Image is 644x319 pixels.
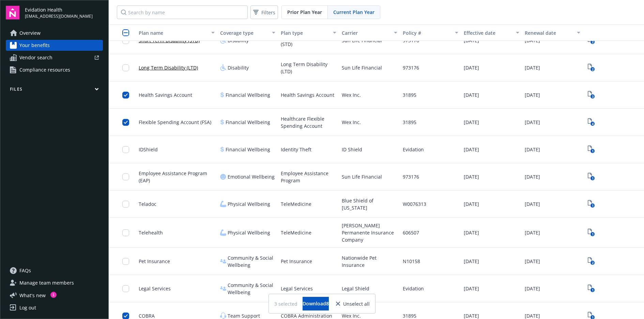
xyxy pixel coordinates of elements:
[339,25,400,41] button: Carrier
[342,29,390,36] div: Carrier
[122,229,129,236] input: Toggle Row Selected
[122,201,129,208] input: Toggle Row Selected
[525,119,540,126] span: [DATE]
[19,52,52,63] span: Vendor search
[281,61,336,75] span: Long Term Disability (LTD)
[122,92,129,98] input: Toggle Row Selected
[303,300,329,307] span: Download 8
[342,119,361,126] span: Wex Inc.
[228,229,270,236] span: Physical Wellbeing
[6,292,57,299] button: What's new1
[139,258,170,265] span: Pet Insurance
[226,146,270,153] span: Financial Wellbeing
[19,40,50,51] span: Your benefits
[525,285,540,292] span: [DATE]
[592,176,593,181] text: 1
[592,288,593,292] text: 1
[19,292,46,299] span: What ' s new
[464,229,479,236] span: [DATE]
[525,91,540,98] span: [DATE]
[139,64,198,71] a: Long Term Disability (LTD)
[592,67,593,72] text: 2
[281,115,336,130] span: Healthcare Flexible Spending Account
[403,285,424,292] span: Evidation
[525,64,540,71] span: [DATE]
[592,203,593,208] text: 1
[6,6,19,19] img: navigator-logo.svg
[586,227,597,238] a: View Plan Documents
[217,25,278,41] button: Coverage type
[586,62,597,73] a: View Plan Documents
[586,144,597,155] a: View Plan Documents
[287,9,322,16] span: Prior Plan Year
[403,146,424,153] span: Evidation
[464,285,479,292] span: [DATE]
[342,197,397,211] span: Blue Shield of [US_STATE]
[403,229,419,236] span: 606507
[19,28,41,39] span: Overview
[139,229,163,236] span: Telehealth
[122,64,129,71] input: Toggle Row Selected
[403,64,419,71] span: 973176
[278,25,339,41] button: Plan type
[522,25,583,41] button: Renewal date
[139,285,171,292] span: Legal Services
[281,285,313,292] span: Legal Services
[333,9,374,16] span: Current Plan Year
[281,146,311,153] span: Identity Theft
[592,232,593,237] text: 1
[464,119,479,126] span: [DATE]
[228,200,270,208] span: Physical Wellbeing
[139,146,158,153] span: IDShield
[400,25,461,41] button: Policy #
[6,277,103,288] a: Manage team members
[403,29,451,36] div: Policy #
[592,149,593,153] text: 1
[281,170,336,184] span: Employee Assistance Program
[461,25,522,41] button: Effective date
[525,29,573,36] div: Renewal date
[342,285,369,292] span: Legal Shield
[592,261,593,265] text: 2
[6,265,103,276] a: FAQs
[586,283,597,294] a: View Plan Documents
[117,5,248,19] input: Search by name
[226,119,270,126] span: Financial Wellbeing
[6,52,103,63] a: Vendor search
[50,292,57,298] div: 1
[250,5,278,19] button: Filters
[122,146,129,153] input: Toggle Row Selected
[525,173,540,180] span: [DATE]
[592,94,593,99] text: 3
[19,277,74,288] span: Manage team members
[525,146,540,153] span: [DATE]
[586,256,597,267] span: View Plan Documents
[228,64,249,71] span: Disability
[122,285,129,292] input: Toggle Row Selected
[25,13,93,19] span: [EMAIL_ADDRESS][DOMAIN_NAME]
[342,146,362,153] span: ID Shield
[592,122,593,126] text: 4
[281,29,329,36] div: Plan type
[464,258,479,265] span: [DATE]
[525,200,540,208] span: [DATE]
[228,254,276,269] span: Community & Social Wellbeing
[464,64,479,71] span: [DATE]
[342,64,382,71] span: Sun Life Financial
[281,229,311,236] span: TeleMedicine
[586,171,597,182] span: View Plan Documents
[139,200,156,208] span: Teladoc
[342,91,361,98] span: Wex Inc.
[586,117,597,128] a: View Plan Documents
[403,173,419,180] span: 973176
[342,222,397,243] span: [PERSON_NAME] Permanente Insurance Company
[343,300,370,307] span: Unselect all
[303,297,329,310] button: Download8
[220,29,268,36] div: Coverage type
[464,29,512,36] div: Effective date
